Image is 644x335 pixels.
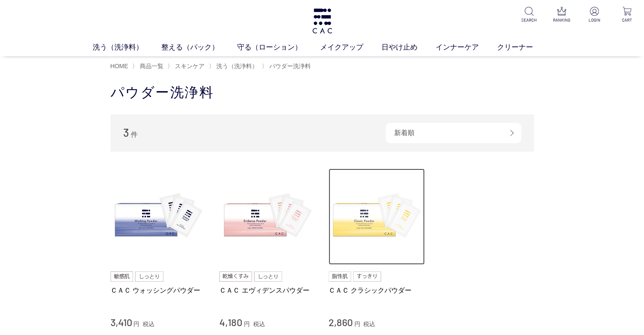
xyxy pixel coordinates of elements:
a: インナーケア [436,42,497,53]
a: メイクアップ [320,42,381,53]
p: CART [616,17,637,23]
a: SEARCH [519,7,539,23]
a: クリーナー [497,42,551,53]
li: 〉 [209,62,260,70]
span: 税込 [143,321,155,327]
span: 円 [354,321,360,327]
a: 日やけ止め [381,42,436,53]
h1: パウダー洗浄料 [111,83,534,102]
li: 〉 [262,62,313,70]
a: 整える（パック） [161,42,237,53]
span: 3,410 [111,316,132,328]
span: パウダー洗浄料 [269,63,311,69]
img: 乾燥くすみ [219,271,252,282]
a: 洗う（洗浄料） [215,63,258,69]
a: ＣＡＣ ウォッシングパウダー [111,286,207,295]
span: 4,180 [219,316,242,328]
li: 〉 [132,62,166,70]
a: ＣＡＣ クラシックパウダー [329,286,425,295]
p: SEARCH [519,17,539,23]
img: しっとり [254,271,282,282]
a: パウダー洗浄料 [268,63,311,69]
span: スキンケア [175,63,205,69]
a: HOME [111,63,128,69]
img: すっきり [353,271,381,282]
a: CART [616,7,637,23]
span: 2,860 [329,316,353,328]
a: 守る（ローション） [237,42,320,53]
img: しっとり [135,271,163,282]
a: LOGIN [584,7,605,23]
a: 商品一覧 [138,63,163,69]
a: 洗う（洗浄料） [93,42,161,53]
img: ＣＡＣ クラシックパウダー [329,169,425,265]
img: ＣＡＣ ウォッシングパウダー [111,169,207,265]
div: 新着順 [386,123,521,143]
span: 件 [131,131,138,138]
span: 洗う（洗浄料） [216,63,258,69]
p: RANKING [551,17,572,23]
span: 円 [133,321,139,327]
a: ＣＡＣ エヴィデンスパウダー [219,286,316,295]
p: LOGIN [584,17,605,23]
img: 敏感肌 [111,271,133,282]
span: 円 [244,321,250,327]
span: 税込 [253,321,265,327]
a: スキンケア [173,63,205,69]
img: logo [311,8,333,33]
img: 脂性肌 [329,271,351,282]
a: RANKING [551,7,572,23]
span: 税込 [363,321,375,327]
li: 〉 [167,62,207,70]
span: 3 [123,126,129,139]
img: ＣＡＣ エヴィデンスパウダー [219,169,316,265]
span: 商品一覧 [140,63,163,69]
